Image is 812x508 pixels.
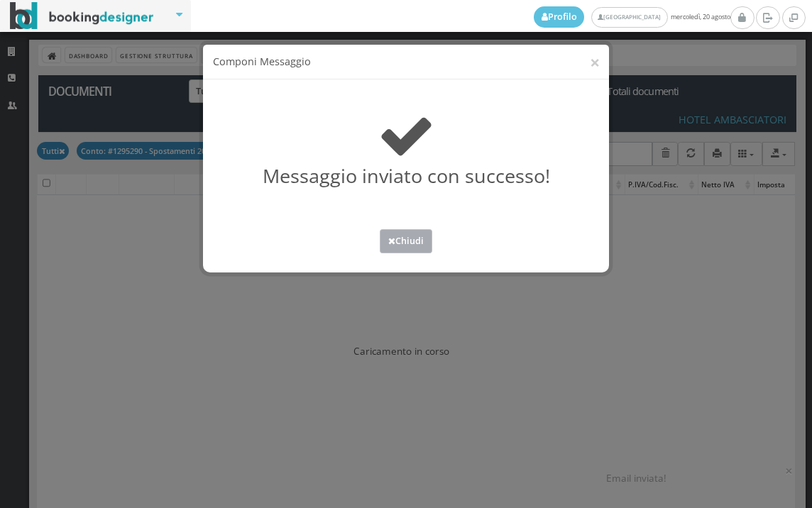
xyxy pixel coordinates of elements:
[534,6,730,28] span: mercoledì, 20 agosto
[606,472,666,485] span: Email inviata!
[591,7,667,28] a: [GEOGRAPHIC_DATA]
[534,6,585,28] a: Profilo
[590,53,600,71] button: ×
[213,55,600,70] h4: Componi Messaggio
[785,464,793,477] button: ×
[10,2,154,30] img: BookingDesigner.com
[380,229,432,253] button: Chiudi
[207,107,606,187] h2: Messaggio inviato con successo!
